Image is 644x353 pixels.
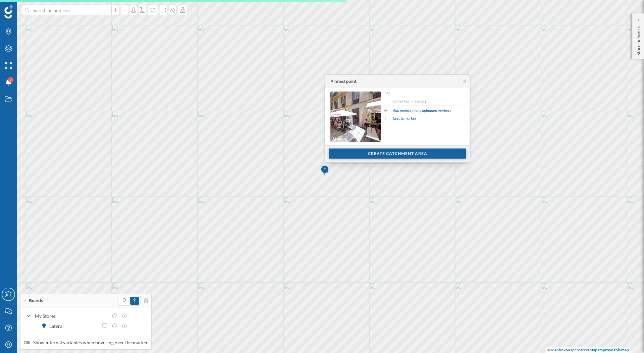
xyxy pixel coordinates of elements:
span: 2 [10,76,12,83]
p: 36.719752, -4.420981 [392,99,461,104]
a: Add marker to my uploaded markers [393,108,451,114]
div: Pinned point [330,78,357,84]
label: Show internal variables when hovering over the marker [24,339,148,346]
p: Store network [635,23,642,56]
a: Improve this map [598,347,629,352]
img: Geoblink Logo [4,5,13,18]
img: streetview [330,92,381,142]
a: Create marker [393,115,416,121]
span: Support [13,5,36,11]
div: © © [546,347,631,353]
a: OpenStreetMap [569,347,597,352]
div: Lateral [49,322,67,330]
a: Mapbox [551,347,566,352]
div: My Stores [35,312,108,319]
span: Brands [29,298,43,304]
img: Marker [321,163,329,177]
